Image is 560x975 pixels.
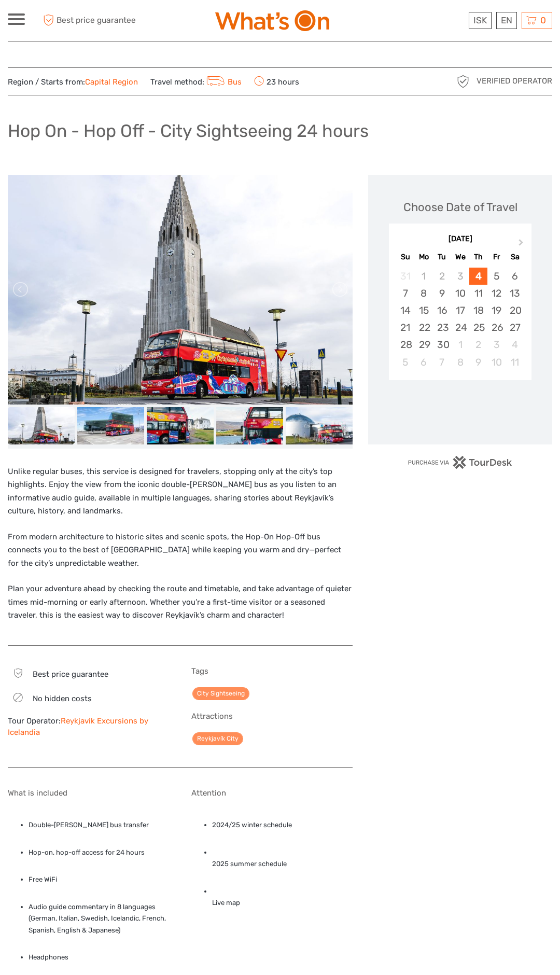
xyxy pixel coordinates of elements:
[473,15,487,25] span: ISK
[33,694,92,703] span: No hidden costs
[506,336,524,353] div: Choose Saturday, October 4th, 2025
[212,847,353,870] li: 2025 summer schedule
[77,407,144,445] img: f9a3feb2fdc04d09ba8d7674904a9c18_slider_thumbnail.jpeg
[212,886,353,909] li: Live map
[8,407,75,445] img: 20835ecf7ef344168ee9777be9a74214_slider_thumbnail.jpg
[487,268,506,285] div: Choose Friday, September 5th, 2025
[433,250,451,264] div: Tu
[389,234,531,245] div: [DATE]
[8,77,138,88] span: Region / Starts from:
[469,336,487,353] div: Choose Thursday, October 2nd, 2025
[396,319,414,336] div: Choose Sunday, September 21st, 2025
[451,268,469,285] div: Not available Wednesday, September 3rd, 2025
[496,12,517,29] div: EN
[147,407,214,445] img: 91e9b6d5841d4cd1a1befd4a43425c51_slider_thumbnail.jpeg
[539,15,548,25] span: 0
[8,716,170,738] div: Tour Operator:
[85,77,138,87] a: Capital Region
[433,336,451,353] div: Choose Tuesday, September 30th, 2025
[191,712,353,721] h5: Attractions
[254,74,299,89] span: 23 hours
[29,901,170,936] li: Audio guide commentary in 8 languages (German, Italian, Swedish, Icelandic, French, Spanish, Engl...
[433,302,451,319] div: Choose Tuesday, September 16th, 2025
[29,819,170,831] li: Double-[PERSON_NAME] bus transfer
[506,302,524,319] div: Choose Saturday, September 20th, 2025
[487,302,506,319] div: Choose Friday, September 19th, 2025
[433,285,451,302] div: Choose Tuesday, September 9th, 2025
[29,847,170,858] li: Hop-on, hop-off access for 24 hours
[451,250,469,264] div: We
[191,788,353,798] h5: Attention
[216,407,283,445] img: a4fadc8cbff1420f824be7b34a6c0b52_slider_thumbnail.jpeg
[415,336,433,353] div: Choose Monday, September 29th, 2025
[487,319,506,336] div: Choose Friday, September 26th, 2025
[506,285,524,302] div: Choose Saturday, September 13th, 2025
[457,407,464,414] div: Loading...
[469,250,487,264] div: Th
[415,250,433,264] div: Mo
[514,236,530,253] button: Next Month
[433,354,451,371] div: Choose Tuesday, October 7th, 2025
[408,456,513,469] img: PurchaseViaTourDesk.png
[8,465,353,518] p: Unlike regular buses, this service is designed for travelers, stopping only at the city’s top hig...
[415,302,433,319] div: Choose Monday, September 15th, 2025
[29,952,170,963] li: Headphones
[451,354,469,371] div: Choose Wednesday, October 8th, 2025
[451,302,469,319] div: Choose Wednesday, September 17th, 2025
[487,285,506,302] div: Choose Friday, September 12th, 2025
[396,250,414,264] div: Su
[8,175,353,405] img: 20835ecf7ef344168ee9777be9a74214_main_slider.jpg
[455,73,471,90] img: verified_operator_grey_128.png
[396,302,414,319] div: Choose Sunday, September 14th, 2025
[415,268,433,285] div: Not available Monday, September 1st, 2025
[150,74,242,89] span: Travel method:
[477,76,552,87] span: Verified Operator
[487,354,506,371] div: Choose Friday, October 10th, 2025
[396,336,414,353] div: Choose Sunday, September 28th, 2025
[469,319,487,336] div: Choose Thursday, September 25th, 2025
[33,670,108,679] span: Best price guarantee
[506,250,524,264] div: Sa
[469,268,487,285] div: Choose Thursday, September 4th, 2025
[396,268,414,285] div: Not available Sunday, August 31st, 2025
[415,319,433,336] div: Choose Monday, September 22nd, 2025
[487,250,506,264] div: Fr
[451,319,469,336] div: Choose Wednesday, September 24th, 2025
[8,531,353,570] p: From modern architecture to historic sites and scenic spots, the Hop-On Hop-Off bus connects you ...
[506,319,524,336] div: Choose Saturday, September 27th, 2025
[212,819,353,831] li: 2024/25 winter schedule
[415,285,433,302] div: Choose Monday, September 8th, 2025
[29,874,170,885] li: Free WiFi
[192,732,243,745] a: Reykjavík City
[286,407,353,445] img: d7e38360c1264b0088541177c44ab91d_slider_thumbnail.jpeg
[469,354,487,371] div: Choose Thursday, October 9th, 2025
[8,120,369,142] h1: Hop On - Hop Off - City Sightseeing 24 hours
[469,302,487,319] div: Choose Thursday, September 18th, 2025
[396,354,414,371] div: Choose Sunday, October 5th, 2025
[433,319,451,336] div: Choose Tuesday, September 23rd, 2025
[506,354,524,371] div: Choose Saturday, October 11th, 2025
[204,77,242,87] a: Bus
[469,285,487,302] div: Choose Thursday, September 11th, 2025
[40,12,144,29] span: Best price guarantee
[192,687,249,700] a: City Sightseeing
[191,666,353,676] h5: Tags
[415,354,433,371] div: Choose Monday, October 6th, 2025
[392,268,528,371] div: month 2025-09
[8,788,170,798] h5: What is included
[396,285,414,302] div: Choose Sunday, September 7th, 2025
[215,10,329,31] img: What's On
[8,582,353,622] p: Plan your adventure ahead by checking the route and timetable, and take advantage of quieter time...
[451,336,469,353] div: Choose Wednesday, October 1st, 2025
[451,285,469,302] div: Choose Wednesday, September 10th, 2025
[506,268,524,285] div: Choose Saturday, September 6th, 2025
[8,716,148,736] a: Reykjavik Excursions by Icelandia
[487,336,506,353] div: Choose Friday, October 3rd, 2025
[433,268,451,285] div: Not available Tuesday, September 2nd, 2025
[403,199,517,215] div: Choose Date of Travel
